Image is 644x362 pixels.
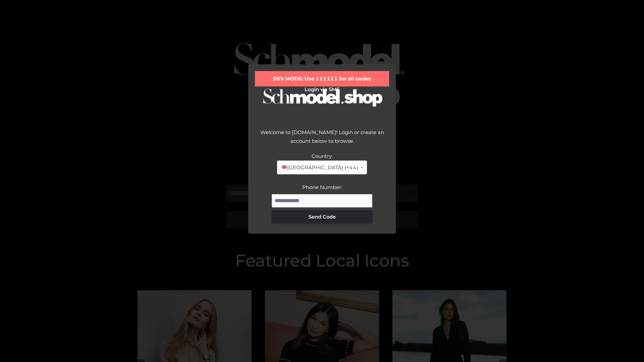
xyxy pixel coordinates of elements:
[281,163,358,172] span: [GEOGRAPHIC_DATA] (+44)
[312,153,333,159] label: Country:
[272,210,372,224] button: Send Code
[302,184,342,190] label: Phone Number:
[282,165,287,170] img: 🇬🇧
[255,71,389,86] div: DEV MODE: Use 111111 for all codes
[255,86,389,93] h2: Login via SMS
[255,128,389,152] div: Welcome to [DOMAIN_NAME]! Login or create an account below to browse.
